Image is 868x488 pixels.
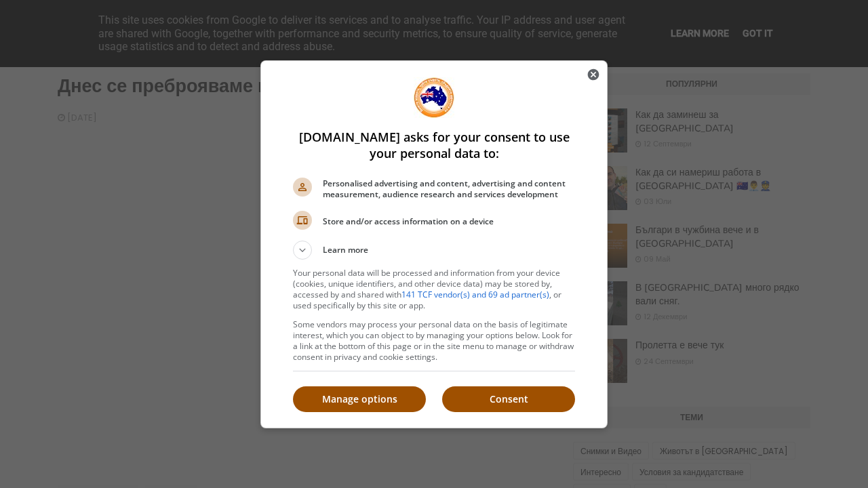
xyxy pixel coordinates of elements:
[293,392,426,406] p: Manage options
[442,386,575,412] button: Consent
[414,77,454,118] img: Welcome to emigratetoaustralia.info
[293,241,575,260] button: Learn more
[323,244,368,260] span: Learn more
[260,60,608,428] div: emigratetoaustralia.info asks for your consent to use your personal data to:
[580,61,607,88] button: Close
[293,129,575,161] h1: [DOMAIN_NAME] asks for your consent to use your personal data to:
[293,319,575,363] p: Some vendors may process your personal data on the basis of legitimate interest, which you can ob...
[401,289,549,300] a: 141 TCF vendor(s) and 69 ad partner(s)
[442,392,575,406] p: Consent
[293,386,426,412] button: Manage options
[323,216,575,227] span: Store and/or access information on a device
[323,178,575,200] span: Personalised advertising and content, advertising and content measurement, audience research and ...
[293,268,575,311] p: Your personal data will be processed and information from your device (cookies, unique identifier...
